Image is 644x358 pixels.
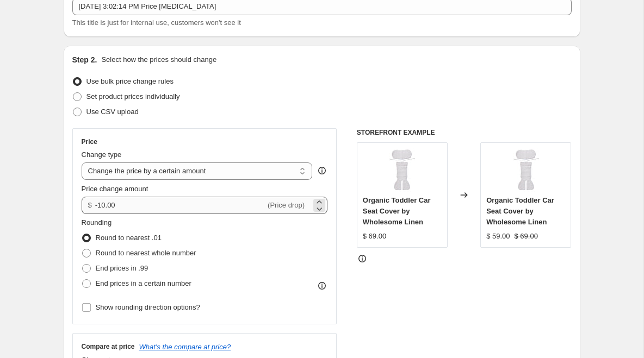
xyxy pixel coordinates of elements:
span: This title is just for internal use, customers won't see it [72,18,241,27]
span: Round to nearest .01 [96,234,162,242]
h6: STOREFRONT EXAMPLE [357,128,572,137]
span: Organic Toddler Car Seat Cover by Wholesome Linen [486,196,554,226]
span: Change type [82,150,122,159]
div: help [317,165,327,176]
span: $ 69.00 [515,232,538,240]
p: Select how the prices should change [101,54,216,65]
button: What's the compare at price? [139,343,231,351]
span: End prices in a certain number [96,279,191,287]
img: Wholesome_Linen_Products_WebFront-2_27eefdd5-d87c-49e9-9f5c-83c18041561f_80x.jpg [380,148,424,192]
span: $ 69.00 [363,232,386,240]
input: -10.00 [95,197,265,214]
span: Organic Toddler Car Seat Cover by Wholesome Linen [363,196,431,226]
span: End prices in .99 [96,264,148,272]
h2: Step 2. [72,54,97,65]
span: Use CSV upload [86,108,139,116]
span: Rounding [82,218,112,227]
span: Round to nearest whole number [96,249,196,257]
span: Use bulk price change rules [86,77,174,85]
span: Price change amount [82,185,148,193]
span: Show rounding direction options? [96,303,200,311]
span: (Price drop) [268,201,305,209]
h3: Compare at price [82,342,135,351]
span: $ [88,201,92,209]
span: Set product prices individually [86,92,180,101]
img: Wholesome_Linen_Products_WebFront-2_27eefdd5-d87c-49e9-9f5c-83c18041561f_80x.jpg [504,148,548,192]
span: $ 59.00 [486,232,510,240]
h3: Price [82,137,97,146]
